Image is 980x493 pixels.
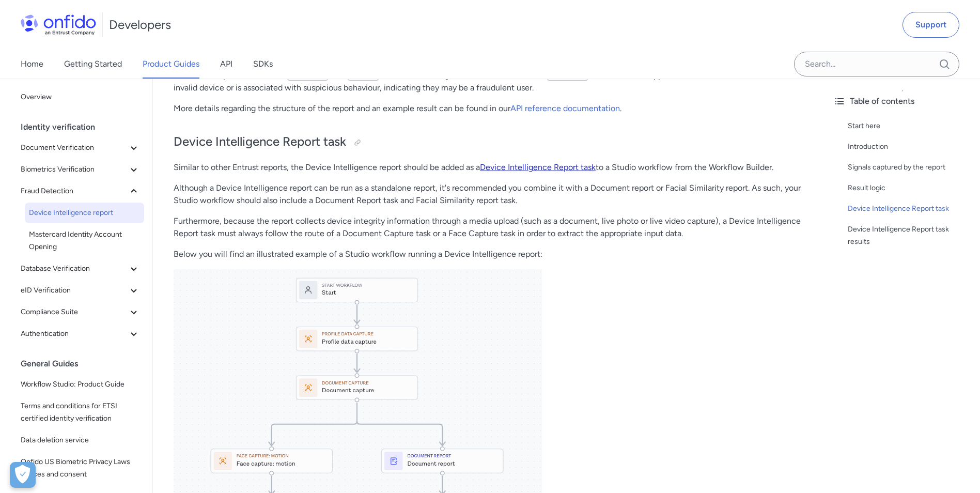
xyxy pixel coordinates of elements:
button: Database Verification [17,258,144,279]
span: Database Verification [21,263,128,275]
div: Preferencias de cookies [10,462,36,488]
a: Introduction [848,141,972,153]
button: Document Verification [17,137,144,158]
div: Identity verification [21,117,148,137]
a: SDKs [253,50,273,79]
a: Device Intelligence report [25,203,144,223]
a: Result logic [848,182,972,194]
a: API [220,50,232,79]
p: More details regarding the structure of the report and an example result can be found in our . [174,102,804,115]
button: Fraud Detection [17,181,144,202]
button: eID Verification [17,280,144,301]
a: Support [903,12,959,38]
a: Start here [848,120,972,132]
p: Similar to other Entrust reports, the Device Intelligence report should be added as a to a Studio... [174,161,804,174]
a: Workflow Studio: Product Guide [17,374,144,395]
p: The overall report result will be if the breakdown and any of its sub-breakdowns are . This means... [174,69,804,94]
h2: Device Intelligence Report task [174,133,804,151]
a: Signals captured by the report [848,161,972,174]
span: Mastercard Identity Account Opening [29,228,140,253]
span: Device Intelligence report [29,207,140,219]
button: Compliance Suite [17,302,144,322]
span: Terms and conditions for ETSI certified identity verification [21,400,140,425]
a: Device Intelligence Report task [480,162,596,172]
button: Biometrics Verification [17,159,144,180]
button: Abrir preferencias [10,462,36,488]
a: Home [21,50,43,79]
a: Overview [17,87,144,107]
input: Onfido search input field [794,52,959,76]
a: Terms and conditions for ETSI certified identity verification [17,396,144,429]
a: Data deletion service [17,430,144,451]
div: Table of contents [833,95,972,107]
h1: Developers [109,17,171,33]
div: General Guides [21,353,148,374]
a: Device Intelligence Report task results [848,223,972,248]
a: Product Guides [143,50,199,79]
span: Fraud Detection [21,185,128,197]
span: Compliance Suite [21,306,128,318]
p: Although a Device Intelligence report can be run as a standalone report, it's recommended you com... [174,182,804,207]
a: Mastercard Identity Account Opening [25,224,144,257]
p: Furthermore, because the report collects device integrity information through a media upload (suc... [174,215,804,240]
button: Authentication [17,323,144,344]
span: Workflow Studio: Product Guide [21,378,140,391]
img: Onfido Logo [21,14,96,35]
span: Document Verification [21,142,128,154]
span: Overview [21,91,140,103]
a: Getting Started [64,50,122,79]
span: Biometrics Verification [21,163,128,176]
a: Device Intelligence Report task [848,203,972,215]
span: Onfido US Biometric Privacy Laws notices and consent [21,456,140,481]
span: eID Verification [21,284,128,297]
span: Data deletion service [21,434,140,446]
span: Authentication [21,328,128,340]
a: Onfido US Biometric Privacy Laws notices and consent [17,452,144,485]
a: API reference documentation [510,103,620,113]
p: Below you will find an illustrated example of a Studio workflow running a Device Intelligence rep... [174,248,804,260]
